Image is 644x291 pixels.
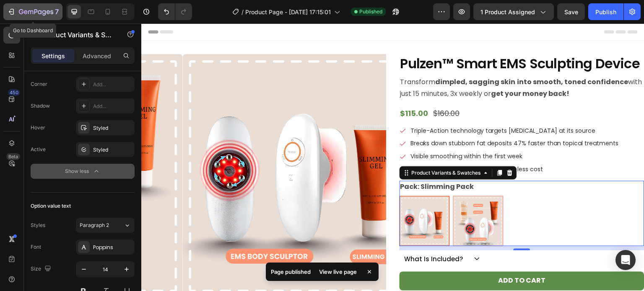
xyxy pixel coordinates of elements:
div: Open Intercom Messenger [615,250,636,270]
button: Show less [31,164,135,179]
div: Option value text [31,202,71,210]
button: Publish [588,3,623,20]
div: Styles [31,221,45,229]
button: Add to cart [258,248,503,267]
div: Corner [31,80,47,88]
strong: dimpled, sagging skin [294,54,374,63]
button: Save [557,3,585,20]
div: Beta [6,153,20,160]
span: Paragraph 2 [80,221,109,229]
p: Visible smoothing within the first week [270,129,478,136]
span: Save [564,8,578,15]
p: what is included? [263,230,322,241]
div: 450 [8,89,20,96]
button: 7 [3,3,62,20]
button: 1 product assigned [473,3,554,20]
div: $160.00 [291,84,319,95]
div: Add... [93,103,132,110]
button: Paragraph 2 [76,218,135,233]
div: Hover [31,124,45,131]
p: Delivers salon-quality results at 95% less cost [270,142,478,149]
p: Breaks down stubborn fat deposits 47% faster than topical treatments [270,116,478,124]
div: Font [31,243,41,251]
p: Triple-Action technology targets [MEDICAL_DATA] at its source [270,104,478,111]
p: Settings [42,52,65,60]
p: Advanced [83,52,111,60]
div: Styled [93,146,132,154]
div: Poppins [93,244,132,251]
span: Product Page - [DATE] 17:15:01 [245,8,331,16]
span: / [241,8,244,16]
div: Show less [65,167,101,175]
p: Product Variants & Swatches [41,30,112,40]
div: Shadow [31,102,50,110]
strong: into smooth, toned confidence [376,54,487,63]
div: Styled [93,124,132,132]
h1: Pulzen™ Smart EMS Sculpting Device [258,31,503,50]
iframe: Design area [141,23,644,291]
div: $115.00 [258,84,288,95]
div: View live page [314,266,362,278]
div: Undo/Redo [158,3,192,20]
p: Page published [271,268,311,276]
p: Transform with just 15 minutes, 3x weekly or [259,53,502,77]
div: Size [31,263,53,275]
strong: get your money back! [350,65,428,75]
legend: Pack: Slimming Pack [258,157,334,169]
div: Active [31,146,46,153]
p: 7 [55,7,59,17]
span: 1 product assigned [480,8,535,16]
div: Product Variants & Swatches [269,146,341,153]
div: Add... [93,81,132,88]
div: Add to cart [357,252,405,264]
div: Publish [595,8,616,16]
span: Published [359,8,382,15]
